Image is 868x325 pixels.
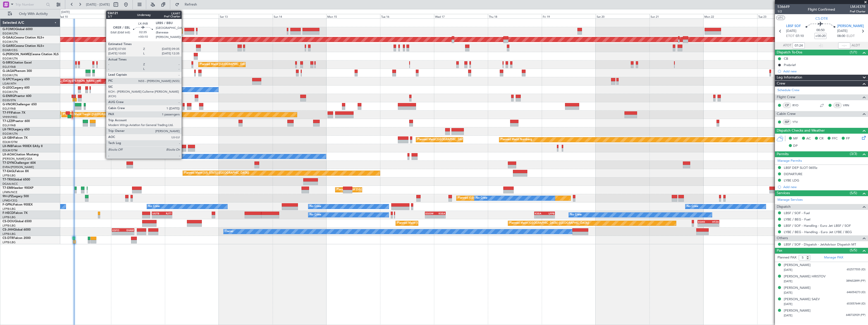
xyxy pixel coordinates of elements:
span: Crew [777,81,785,87]
span: CS-DTR [3,237,13,240]
span: [DATE] [786,29,796,34]
div: - [535,215,545,218]
span: G-GAAL [3,36,14,39]
span: G-SPCY [3,78,13,81]
a: LX-GBHFalcon 7X [3,136,28,139]
div: EGKK [698,220,708,223]
span: LX-AOA [3,153,14,156]
span: Pref Charter [850,9,865,14]
span: [DATE] [784,279,792,283]
a: G-SIRSCitation Excel [3,61,32,64]
span: T7-EAGL [3,170,15,173]
input: Trip Number [15,1,45,8]
span: 08:00 [837,34,845,39]
a: F-HECDFalcon 7X [3,212,28,215]
span: Pax [777,248,782,254]
a: EGLF/FAB [3,107,16,111]
div: - [425,215,435,218]
div: Flight Confirmed [808,7,835,12]
span: Refresh [180,3,202,6]
a: EGGW/LTN [3,32,18,35]
span: [DATE] [784,291,792,295]
div: KSEA [535,212,545,215]
a: G-GARECessna Citation XLS+ [3,45,44,48]
label: Planned PAX [777,255,796,260]
a: LFMN/NCE [3,190,17,194]
div: [PERSON_NAME] HRISTOV [784,274,826,279]
div: - [162,215,172,218]
span: Only With Activity [13,12,53,16]
a: EGGW/LTN [3,73,18,77]
a: EGNR/CEG [3,48,18,52]
span: F-HECD [3,212,14,215]
a: [PERSON_NAME]/QSA [3,157,32,161]
a: LFPB/LBG [3,240,16,244]
a: G-[PERSON_NAME]Cessna Citation XLS [3,53,59,56]
div: Owner [225,228,233,235]
div: No Crew [148,203,160,210]
span: 07:10 [796,34,804,39]
div: Owner [112,86,121,93]
span: T7-EMI [3,187,12,190]
span: (5/5) [850,190,857,196]
span: Dispatch [777,204,791,210]
div: Thu 11 [111,14,165,18]
a: LX-AOACitation Mustang [3,153,39,156]
span: [DATE] [784,302,792,306]
span: 00:50 [816,28,824,33]
div: - [152,215,162,218]
span: ALDT [852,43,860,48]
a: T7-EMIHawker 900XP [3,187,33,190]
span: G-VNOR [3,103,15,106]
a: LFPB/LBG [3,174,16,177]
span: G-[PERSON_NAME] [3,53,31,56]
div: No Crew [570,211,582,219]
a: LBSF / SOF - Handling - Euro Jet LBSF / SOF [784,224,851,228]
div: [PERSON_NAME] [784,308,811,313]
a: G-ENRGPraetor 600 [3,95,31,98]
span: Dispatch Checks and Weather [777,128,825,134]
div: [PERSON_NAME] [784,263,811,268]
div: RJTT [162,212,172,215]
a: Manage Permits [777,158,802,164]
input: --:-- [793,43,805,49]
span: 648732929 (PP) [846,313,865,317]
div: KSEA [435,212,445,215]
div: Tue 16 [380,14,434,18]
div: Wed 17 [434,14,488,18]
div: - [698,224,708,227]
span: Others [777,235,788,241]
span: 652577555 (ID) [847,268,865,272]
a: EDLW/DTM [3,140,17,144]
a: LFPB/LBG [3,232,16,236]
div: Wed 10 [57,14,111,18]
span: (5/5) [850,248,857,253]
span: G-LEGC [3,86,13,89]
a: G-JAGAPhenom 300 [3,70,32,73]
span: Cabin Crew [777,111,796,117]
a: VRN [843,103,854,108]
span: G-GARE [3,45,14,48]
div: [DATE] [61,10,70,14]
span: CS-DOU [3,220,14,223]
div: [PERSON_NAME] SAEV [784,297,820,302]
div: [PERSON_NAME] [784,286,811,291]
span: G-FOMO [3,28,15,31]
a: LFMD/CEQ [3,199,17,202]
div: Planned Maint [GEOGRAPHIC_DATA] [337,186,385,194]
span: T7-LZZI [3,120,13,123]
div: Add new [783,69,865,73]
span: 653057644 (ID) [847,302,865,306]
span: [DATE] [837,29,848,34]
span: CS-JHH [3,228,13,231]
div: - [545,215,554,218]
a: G-SPCYLegacy 650 [3,78,30,81]
span: 1/2 [777,9,790,14]
a: LFPB/LBG [3,215,16,219]
a: EGGW/LTN [3,40,18,44]
div: Add new [783,185,865,189]
span: T7-DYN [3,161,14,165]
div: Prebrief [784,63,796,67]
div: Tue 23 [757,14,811,18]
a: YTV [792,120,804,124]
